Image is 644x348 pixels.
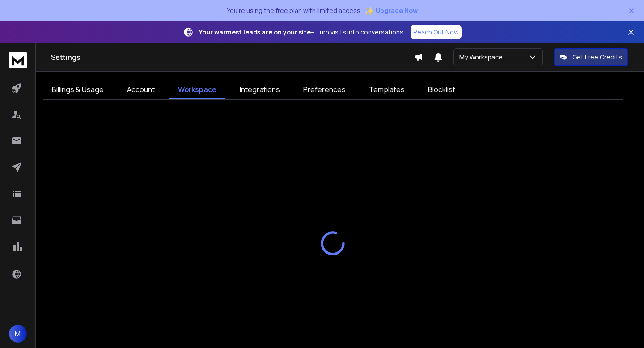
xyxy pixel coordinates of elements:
[554,48,628,66] button: Get Free Credits
[419,81,464,99] a: Blocklist
[118,81,164,99] a: Account
[572,53,622,62] p: Get Free Credits
[231,81,289,99] a: Integrations
[51,52,414,63] h1: Settings
[169,81,225,99] a: Workspace
[227,6,360,15] p: You're using the free plan with limited access
[43,81,113,99] a: Billings & Usage
[294,81,355,99] a: Preferences
[360,81,414,99] a: Templates
[364,4,374,17] span: ✨
[9,325,27,343] button: M
[9,52,27,68] img: logo
[413,28,459,37] p: Reach Out Now
[199,28,311,36] strong: Your warmest leads are on your site
[411,25,462,39] a: Reach Out Now
[364,2,418,20] button: ✨Upgrade Now
[459,53,506,62] p: My Workspace
[376,6,418,15] span: Upgrade Now
[199,28,403,37] p: – Turn visits into conversations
